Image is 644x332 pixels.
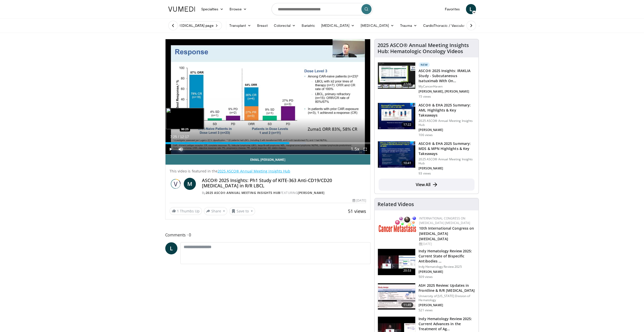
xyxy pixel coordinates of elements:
[165,154,370,165] a: Email [PERSON_NAME]
[378,62,415,89] img: 5e95b400-3a28-4469-90cd-5475aa1dab12.150x105_q85_crop-smart_upscale.jpg
[442,4,463,14] a: Favorites
[401,161,413,166] span: 10:41
[378,42,475,54] h4: 2025 ASCO® Annual Meeting Insights Hub: Hematologic Oncology Videos
[419,303,475,307] p: [PERSON_NAME]
[176,144,186,154] button: Mute
[419,294,475,302] p: University of [US_STATE] Division of Hematology
[378,103,415,129] img: 6536c2ee-c2b9-41d3-bedc-0011f70364f3.150x105_q85_crop-smart_upscale.jpg
[419,275,433,279] p: 509 views
[419,157,475,165] p: 2025 ASCO® Annual Meeting Insights Hub
[419,171,431,175] p: 93 views
[401,82,413,87] span: 27:06
[378,283,475,312] a: 11:49 ASH 2025 Review: Updates in Frontline & R/R [MEDICAL_DATA] University of [US_STATE] Divisio...
[165,142,370,144] div: Progress Bar
[378,201,414,207] h4: Related Videos
[271,20,299,31] a: Colorectal
[165,39,370,154] video-js: Video Player
[218,169,290,173] a: 2025 ASCO® Annual Meeting Insights Hub
[419,283,475,293] h3: ASH 2025 Review: Updates in Frontline & R/R [MEDICAL_DATA]
[202,191,366,195] div: By FEATURING
[170,135,177,139] span: 7:25
[401,302,413,307] span: 11:49
[202,178,366,189] h4: ASCO® 2025 Insights: Ph1 Study of KITE-363 Anti-CD19/CD20 [MEDICAL_DATA] in R/R LBCL
[170,207,202,215] a: 1 Thumbs Up
[419,166,475,170] p: [PERSON_NAME]
[419,103,475,118] h3: ASCO® & EHA 2025 Summary: AML Highlights & Key Takeaways
[466,4,476,14] a: L
[419,265,475,269] p: Indy Hematology Review 2025
[401,122,413,127] span: 17:22
[165,242,177,254] a: L
[420,20,473,31] a: CardioThoracic / Vascular
[299,20,318,31] a: Bariatric
[378,249,475,279] a: 20:53 Indy Hematology Review 2025: Current State of Bispecific Antibodies … Indy Hematology Revie...
[165,232,371,238] span: Comments 0
[378,283,415,309] img: 97782289-7f39-4336-9e18-a6ddb36e3730.150x105_q85_crop-smart_upscale.jpg
[184,178,196,190] a: M
[350,144,360,154] button: Playback Rate
[360,144,370,154] button: Fullscreen
[206,191,280,195] a: 2025 ASCO® Annual Meeting Insights Hub
[419,216,470,225] a: International Congress on [MEDICAL_DATA] [MEDICAL_DATA]
[419,249,475,264] h3: Indy Hematology Review 2025: Current State of Bispecific Antibodies …
[298,191,325,195] a: [PERSON_NAME]
[272,3,373,15] input: Search topics, interventions
[170,169,366,174] p: This video is featured in the
[165,21,222,30] a: Visit [MEDICAL_DATA] page
[419,119,475,127] p: 2025 ASCO® Annual Meeting Insights Hub
[401,268,413,273] span: 20:53
[419,62,430,67] p: New
[419,308,433,312] p: 521 views
[165,144,176,154] button: Play
[419,242,474,246] div: [DATE]
[419,226,474,241] a: 10th International Congress on [MEDICAL_DATA] [MEDICAL_DATA]
[352,198,366,203] div: [DATE]
[229,207,255,215] button: Save to
[419,141,475,156] h3: ASCO® & EHA 2025 Summary: MDS & MPN Highlights & Key Takeaways
[168,7,195,12] img: VuMedi Logo
[419,128,475,132] p: [PERSON_NAME]
[419,68,475,83] h3: ASCO® 2025 Insights: IRAKLIA Study - Subcutaneous Isatuximab With On…
[226,20,254,31] a: Transplant
[378,249,415,275] img: 3bcce6c3-dc1e-4640-9bd1-2bc6fd975d42.150x105_q85_crop-smart_upscale.jpg
[170,178,182,190] img: 2025 ASCO® Annual Meeting Insights Hub
[379,216,417,232] img: 6ff8bc22-9509-4454-a4f8-ac79dd3b8976.png.150x105_q85_autocrop_double_scale_upscale_version-0.2.png
[348,208,366,214] span: 51 views
[379,179,474,191] a: View All
[177,209,179,213] span: 1
[178,135,179,139] span: /
[378,62,475,99] a: 27:06 New ASCO® 2025 Insights: IRAKLIA Study - Subcutaneous Isatuximab With On… MyCancerHaven [PE...
[397,20,420,31] a: Trauma
[419,270,475,274] p: [PERSON_NAME]
[180,135,189,139] span: 12:17
[166,108,204,129] img: image.jpeg
[419,90,475,94] p: [PERSON_NAME], [PERSON_NAME]
[419,84,475,88] p: MyCancerHaven
[419,95,431,99] p: 15 views
[226,4,250,14] a: Browse
[198,4,227,14] a: Specialties
[254,20,271,31] a: Breast
[378,141,415,168] img: 2f5b009d-0417-48b3-920b-0948148e56d9.150x105_q85_crop-smart_upscale.jpg
[358,20,397,31] a: [MEDICAL_DATA]
[378,103,475,137] a: 17:22 ASCO® & EHA 2025 Summary: AML Highlights & Key Takeaways 2025 ASCO® Annual Meeting Insights...
[419,316,475,331] h3: Indy Hematology Review 2025: Current Advances in the Treatment of Ag…
[204,207,227,215] button: Share
[378,141,475,175] a: 10:41 ASCO® & EHA 2025 Summary: MDS & MPN Highlights & Key Takeaways 2025 ASCO® Annual Meeting In...
[419,133,433,137] p: 106 views
[318,20,358,31] a: [MEDICAL_DATA]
